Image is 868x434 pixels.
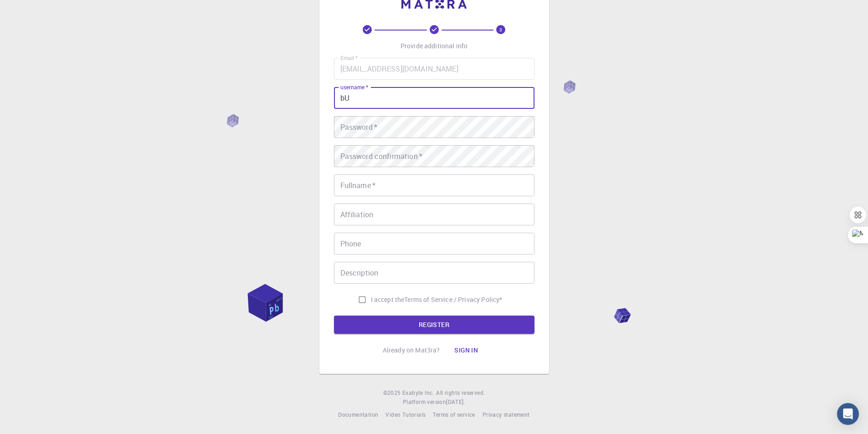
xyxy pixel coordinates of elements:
[340,54,358,62] label: Email
[401,41,467,51] p: Provide additional info
[402,388,434,398] a: Exabyte Inc.
[436,388,485,398] span: All rights reserved.
[483,410,530,419] a: Privacy statement
[404,295,502,304] a: Terms of Service / Privacy Policy*
[385,411,426,418] span: Video Tutorials
[433,410,475,419] a: Terms of service
[383,346,440,355] p: Already on Mat3ra?
[446,398,465,405] span: [DATE] .
[483,411,530,418] span: Privacy statement
[404,295,502,304] p: Terms of Service / Privacy Policy *
[383,388,402,398] span: © 2025
[447,341,485,359] button: Sign in
[837,403,859,425] div: Open Intercom Messenger
[385,410,426,419] a: Video Tutorials
[402,389,434,396] span: Exabyte Inc.
[340,83,368,91] label: username
[338,410,378,419] a: Documentation
[334,316,534,334] button: REGISTER
[371,295,405,304] span: I accept the
[338,411,378,418] span: Documentation
[446,398,465,407] a: [DATE].
[499,26,502,33] text: 3
[403,398,446,407] span: Platform version
[433,411,475,418] span: Terms of service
